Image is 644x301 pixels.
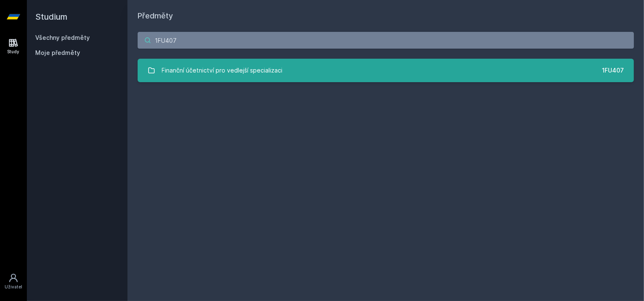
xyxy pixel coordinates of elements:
a: Study [2,34,25,59]
div: Uživatel [5,284,22,290]
div: Finanční účetnictví pro vedlejší specializaci [162,62,283,79]
a: Uživatel [2,269,25,294]
div: 1FU407 [602,66,624,75]
h1: Předměty [138,10,634,22]
input: Název nebo ident předmětu… [138,32,634,49]
span: Moje předměty [35,49,80,57]
a: Finanční účetnictví pro vedlejší specializaci 1FU407 [138,59,634,82]
div: Study [8,49,20,55]
a: Všechny předměty [35,34,90,41]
